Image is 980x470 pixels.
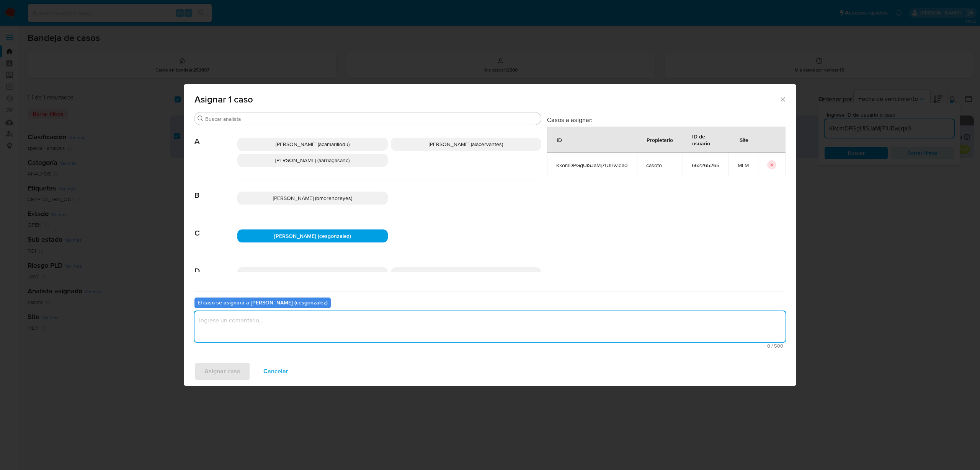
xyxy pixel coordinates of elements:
[779,96,786,102] button: Cerrar ventana
[683,127,728,152] div: ID de usuario
[263,363,288,380] span: Cancelar
[274,232,351,240] span: [PERSON_NAME] (cesgonzalez)
[428,270,504,278] span: [PERSON_NAME] (dlagunesrodr)
[738,162,749,169] span: MLM
[547,130,571,149] div: ID
[547,116,786,124] h3: Casos a asignar:
[237,267,388,280] div: [PERSON_NAME] (dgoicochea)
[646,162,673,169] span: casoto
[205,115,538,122] input: Buscar analista
[556,162,628,169] span: KkomDPGgUiSJaMj71UBwjqa0
[194,179,237,200] span: B
[637,130,682,149] div: Propietario
[194,255,237,276] span: D
[273,194,352,202] span: [PERSON_NAME] (bmorenoreyes)
[275,156,350,164] span: [PERSON_NAME] (aarriagasanc)
[184,84,796,386] div: assign-modal
[391,267,541,280] div: [PERSON_NAME] (dlagunesrodr)
[276,270,348,278] span: [PERSON_NAME] (dgoicochea)
[237,154,388,167] div: [PERSON_NAME] (aarriagasanc)
[194,217,237,238] span: C
[198,299,328,306] b: El caso se asignará a [PERSON_NAME] (cesgonzalez)
[692,162,719,169] span: 662265265
[237,229,388,242] div: [PERSON_NAME] (cesgonzalez)
[194,95,779,104] span: Asignar 1 caso
[391,138,541,151] div: [PERSON_NAME] (alacervantes)
[429,140,503,148] span: [PERSON_NAME] (alacervantes)
[767,160,776,169] button: icon-button
[197,343,783,348] span: Máximo 500 caracteres
[237,192,388,205] div: [PERSON_NAME] (bmorenoreyes)
[276,140,350,148] span: [PERSON_NAME] (acamarillodu)
[237,138,388,151] div: [PERSON_NAME] (acamarillodu)
[194,125,237,146] span: A
[730,130,758,149] div: Site
[253,362,298,381] button: Cancelar
[198,115,204,122] button: Buscar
